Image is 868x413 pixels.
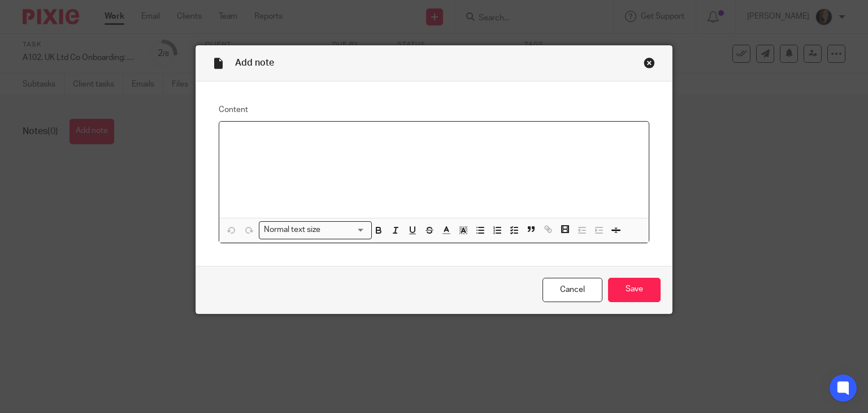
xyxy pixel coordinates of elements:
input: Save [608,278,661,302]
span: Normal text size [262,224,323,236]
input: Search for option [324,224,365,236]
a: Cancel [542,278,602,302]
div: Search for option [259,221,372,239]
span: Add note [235,58,274,67]
label: Content [219,104,650,115]
div: Close this dialog window [644,57,655,68]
